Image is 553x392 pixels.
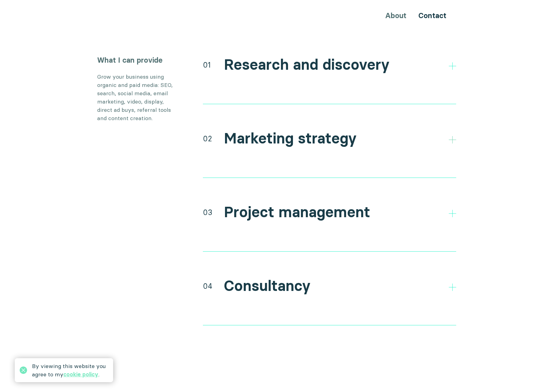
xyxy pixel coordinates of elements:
div: 01 [203,59,211,70]
div: 02 [203,133,212,144]
div: By viewing this website you agree to my . [32,362,108,378]
div: 04 [203,280,212,292]
h2: Research and discovery [224,56,389,74]
h2: Project management [224,203,370,221]
p: Grow your business using organic and paid media: SEO, search, social media, email marketing, vide... [97,73,177,122]
div: 03 [203,207,212,218]
h3: What I can provide [97,55,177,65]
h2: Consultancy [224,277,310,295]
a: cookie policy [63,371,98,378]
a: Contact [418,11,446,20]
h2: Marketing strategy [224,130,357,147]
